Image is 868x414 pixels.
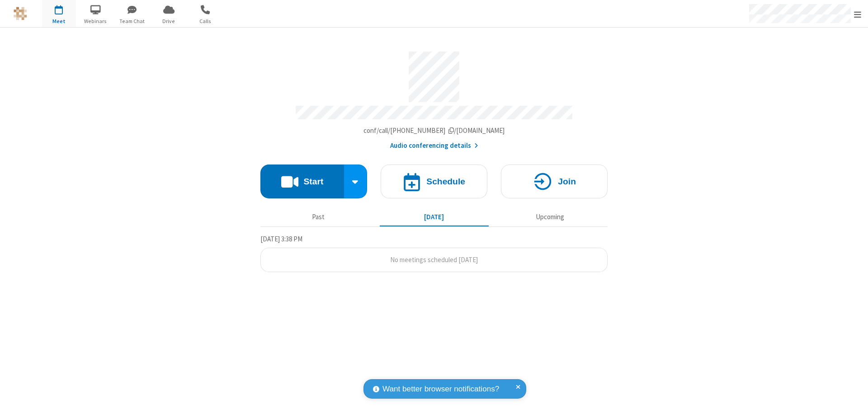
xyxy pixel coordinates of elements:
[558,177,576,186] h4: Join
[363,126,505,135] span: Copy my meeting room link
[264,208,373,226] button: Past
[260,235,302,243] span: [DATE] 3:38 PM
[344,165,368,198] div: Start conference options
[42,17,76,25] span: Meet
[79,17,113,25] span: Webinars
[115,17,149,25] span: Team Chat
[260,234,608,273] section: Today's Meetings
[501,165,608,198] button: Join
[303,177,323,186] h4: Start
[363,126,505,136] button: Copy my meeting room linkCopy my meeting room link
[495,208,604,226] button: Upcoming
[382,383,499,395] span: Want better browser notifications?
[14,7,27,20] img: QA Selenium DO NOT DELETE OR CHANGE
[380,208,489,226] button: [DATE]
[381,165,487,198] button: Schedule
[189,17,222,25] span: Calls
[152,17,186,25] span: Drive
[260,45,608,151] section: Account details
[845,390,861,408] iframe: Chat
[426,177,465,186] h4: Schedule
[390,255,478,264] span: No meetings scheduled [DATE]
[260,165,344,198] button: Start
[390,141,478,151] button: Audio conferencing details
